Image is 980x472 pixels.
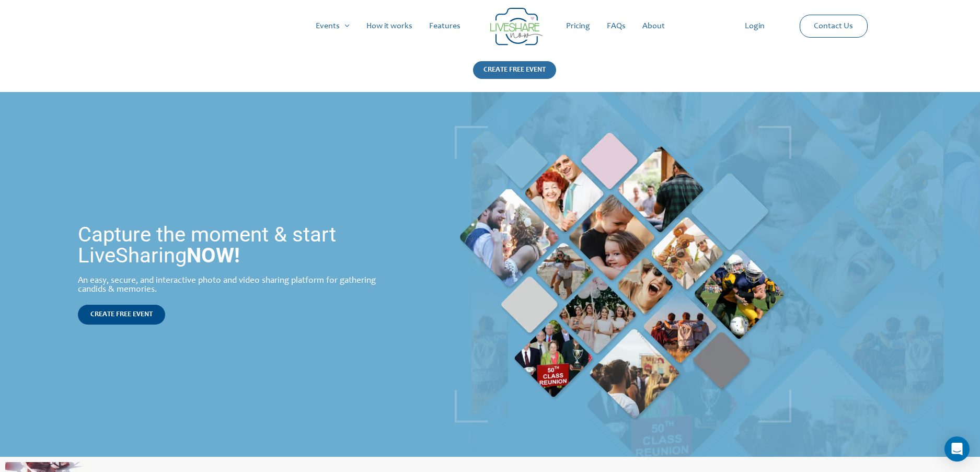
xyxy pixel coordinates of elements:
div: An easy, secure, and interactive photo and video sharing platform for gathering candids & memories. [78,277,391,294]
h1: Capture the moment & start LiveSharing [78,224,391,266]
a: CREATE FREE EVENT [78,305,165,325]
a: About [634,9,673,43]
strong: NOW! [187,243,240,268]
div: CREATE FREE EVENT [473,61,556,79]
nav: Site Navigation [18,9,962,43]
a: Login [736,9,773,43]
a: Contact Us [805,15,861,37]
a: Features [421,9,469,43]
a: Events [307,9,358,43]
a: Pricing [558,9,598,43]
div: Open Intercom Messenger [944,436,970,462]
a: FAQs [598,9,634,43]
a: CREATE FREE EVENT [473,61,556,92]
a: How it works [358,9,421,43]
img: Group 14 | Live Photo Slideshow for Events | Create Free Events Album for Any Occasion [490,8,543,45]
span: CREATE FREE EVENT [90,311,153,318]
img: home_banner_pic | Live Photo Slideshow for Events | Create Free Events Album for Any Occasion [455,126,791,423]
